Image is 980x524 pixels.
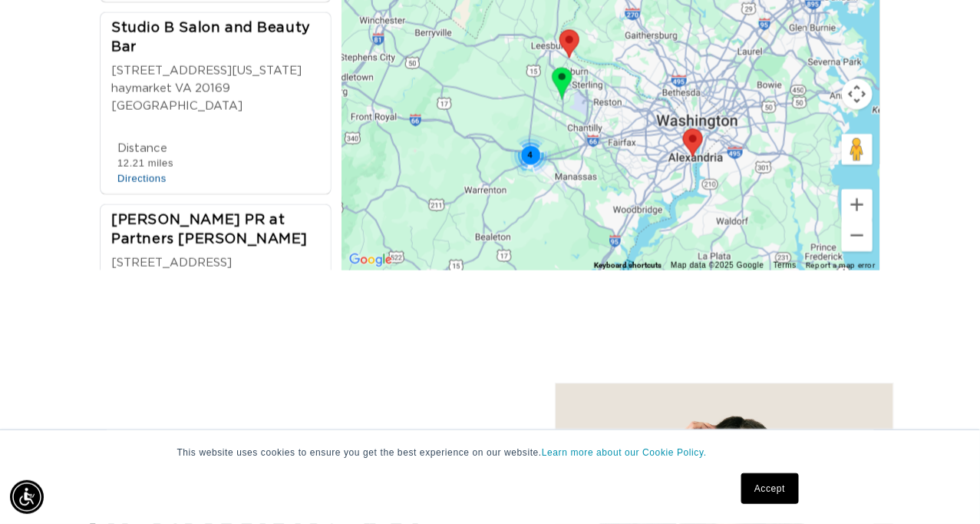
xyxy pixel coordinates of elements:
span: [GEOGRAPHIC_DATA] [111,98,243,115]
button: Zoom out [842,220,873,250]
div: Accessibility Menu [10,480,44,514]
span: [STREET_ADDRESS][PERSON_NAME] [111,257,232,284]
p: This website uses cookies to ensure you get the best experience on our website. [177,446,803,459]
button: Drag Pegman onto the map to open Street View [842,134,873,164]
span: Map data ©2025 Google [671,260,764,269]
a: Open this area in Google Maps (opens a new window) [345,250,396,270]
button: Zoom in [842,189,873,220]
a: Terms (opens in new tab) [774,260,797,269]
span: haymarket [111,80,172,98]
span: 20169 [195,80,230,98]
iframe: Chat Widget [903,450,980,524]
button: Map camera controls [842,78,873,109]
div: Studio B Salon and Beauty Bar [111,18,329,58]
button: Keyboard shortcuts [594,260,662,270]
a: Report a map error [806,260,876,269]
span: [STREET_ADDRESS][US_STATE] [111,65,302,76]
a: Learn more about our Cookie Policy. [542,447,707,458]
span: VA [175,80,192,98]
img: Google [345,250,396,270]
div: 12.21 miles [117,156,173,170]
div: [PERSON_NAME] PR at Partners [PERSON_NAME] [111,211,329,250]
div: 4 [510,134,551,175]
span: Distance [117,142,167,154]
a: Directions [117,172,167,184]
a: Accept [741,473,798,504]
